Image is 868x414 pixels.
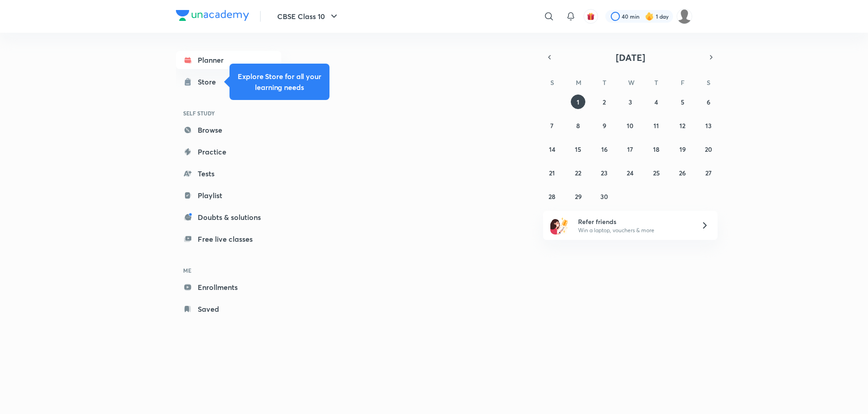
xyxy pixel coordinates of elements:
abbr: September 8, 2025 [576,121,580,130]
abbr: September 27, 2025 [705,169,712,177]
abbr: Saturday [707,78,710,87]
abbr: Tuesday [603,78,606,87]
abbr: September 30, 2025 [600,192,608,201]
button: September 17, 2025 [623,142,638,156]
abbr: September 7, 2025 [550,121,554,130]
abbr: September 22, 2025 [575,169,581,177]
a: Practice [176,143,281,161]
button: September 27, 2025 [701,165,716,180]
abbr: September 6, 2025 [707,98,710,106]
abbr: September 12, 2025 [679,121,685,130]
abbr: Wednesday [628,78,634,87]
button: [DATE] [556,51,705,64]
img: avatar [587,12,595,20]
abbr: September 19, 2025 [679,145,686,154]
button: September 20, 2025 [701,142,716,156]
button: September 9, 2025 [597,118,612,133]
abbr: Sunday [550,78,554,87]
h6: SELF STUDY [176,105,281,121]
button: September 2, 2025 [597,95,612,109]
span: [DATE] [616,51,645,64]
abbr: September 28, 2025 [549,192,555,201]
a: Store [176,73,281,91]
button: September 24, 2025 [623,165,638,180]
p: Win a laptop, vouchers & more [578,226,690,234]
abbr: September 11, 2025 [653,121,659,130]
button: September 19, 2025 [675,142,690,156]
h6: Refer friends [578,217,690,226]
button: September 30, 2025 [597,189,612,204]
button: September 26, 2025 [675,165,690,180]
abbr: September 25, 2025 [653,169,660,177]
a: Saved [176,300,281,318]
button: September 21, 2025 [545,165,559,180]
button: CBSE Class 10 [272,7,345,25]
button: September 18, 2025 [649,142,663,156]
abbr: September 10, 2025 [627,121,634,130]
abbr: Thursday [654,78,658,87]
abbr: September 17, 2025 [627,145,633,154]
button: September 1, 2025 [571,95,585,109]
abbr: September 13, 2025 [705,121,712,130]
button: September 3, 2025 [623,95,638,109]
abbr: September 16, 2025 [601,145,608,154]
a: Playlist [176,186,281,205]
abbr: September 24, 2025 [627,169,634,177]
a: Doubts & solutions [176,208,281,226]
a: Tests [176,165,281,183]
abbr: September 15, 2025 [575,145,581,154]
img: streak [645,12,654,21]
abbr: September 4, 2025 [654,98,658,106]
button: September 8, 2025 [571,118,585,133]
button: September 6, 2025 [701,95,716,109]
a: Free live classes [176,230,281,248]
abbr: September 29, 2025 [575,192,582,201]
button: September 22, 2025 [571,165,585,180]
abbr: September 20, 2025 [705,145,712,154]
abbr: September 3, 2025 [629,98,632,106]
button: September 4, 2025 [649,95,663,109]
h5: Explore Store for all your learning needs [237,71,322,93]
button: September 5, 2025 [675,95,690,109]
h6: ME [176,263,281,278]
a: Planner [176,51,281,69]
a: Browse [176,121,281,139]
abbr: September 26, 2025 [679,169,686,177]
button: September 25, 2025 [649,165,663,180]
button: September 11, 2025 [649,118,663,133]
button: September 12, 2025 [675,118,690,133]
abbr: September 9, 2025 [603,121,606,130]
button: September 14, 2025 [545,142,559,156]
button: September 28, 2025 [545,189,559,204]
div: Store [198,76,221,87]
button: September 7, 2025 [545,118,559,133]
abbr: September 18, 2025 [653,145,659,154]
button: September 16, 2025 [597,142,612,156]
button: September 10, 2025 [623,118,638,133]
abbr: September 23, 2025 [601,169,608,177]
a: Company Logo [176,10,249,23]
abbr: September 1, 2025 [577,98,579,106]
abbr: Friday [681,78,684,87]
button: September 23, 2025 [597,165,612,180]
button: September 15, 2025 [571,142,585,156]
img: Company Logo [176,10,249,21]
abbr: September 5, 2025 [681,98,684,106]
button: September 13, 2025 [701,118,716,133]
button: September 29, 2025 [571,189,585,204]
abbr: September 14, 2025 [549,145,555,154]
img: referral [550,216,569,234]
a: Enrollments [176,278,281,296]
img: Vivek Patil [677,9,692,24]
abbr: Monday [576,78,581,87]
button: avatar [584,9,598,24]
abbr: September 21, 2025 [549,169,555,177]
abbr: September 2, 2025 [603,98,606,106]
